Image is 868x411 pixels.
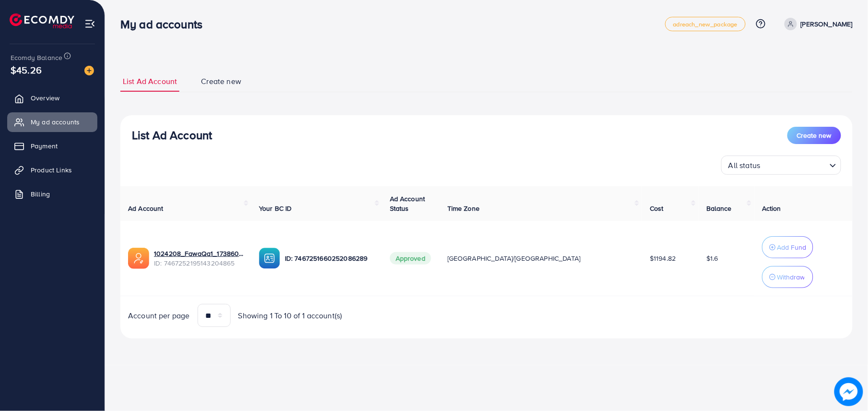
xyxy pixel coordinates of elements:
[673,21,738,27] span: adreach_new_package
[781,18,853,30] a: [PERSON_NAME]
[31,117,80,127] span: My ad accounts
[128,310,190,321] span: Account per page
[650,254,676,263] span: $1194.82
[787,127,841,144] button: Create new
[801,18,853,30] p: [PERSON_NAME]
[390,194,425,213] span: Ad Account Status
[447,204,480,213] span: Time Zone
[777,271,805,283] p: Withdraw
[123,76,177,87] span: List Ad Account
[31,141,58,151] span: Payment
[11,63,42,77] span: $45.26
[834,377,863,406] img: image
[259,204,292,213] span: Your BC ID
[7,136,97,156] a: Payment
[797,131,832,140] span: Create new
[706,254,718,263] span: $1.6
[128,204,164,213] span: Ad Account
[762,236,813,258] button: Add Fund
[7,112,97,132] a: My ad accounts
[285,253,375,264] p: ID: 7467251660252086289
[7,160,97,180] a: Product Links
[201,76,241,87] span: Create new
[650,204,664,213] span: Cost
[120,17,210,31] h3: My ad accounts
[31,93,59,103] span: Overview
[259,248,280,269] img: ic-ba-acc.ded83a64.svg
[390,252,431,265] span: Approved
[84,66,94,75] img: image
[777,242,806,253] p: Add Fund
[447,254,581,263] span: [GEOGRAPHIC_DATA]/[GEOGRAPHIC_DATA]
[238,310,342,321] span: Showing 1 To 10 of 1 account(s)
[84,18,95,29] img: menu
[706,204,732,213] span: Balance
[665,17,746,31] a: adreach_new_package
[762,204,781,213] span: Action
[721,156,841,175] div: Search for option
[31,165,72,175] span: Product Links
[128,248,149,269] img: ic-ads-acc.e4c84228.svg
[10,13,74,28] img: logo
[7,88,97,108] a: Overview
[762,266,813,288] button: Withdraw
[763,157,826,172] input: Search for option
[7,184,97,204] a: Billing
[154,249,244,258] a: 1024208_FawaQa1_1738605147168
[11,53,62,62] span: Ecomdy Balance
[154,258,244,268] span: ID: 7467252195143204865
[727,158,762,172] span: All status
[154,249,244,268] div: <span class='underline'>1024208_FawaQa1_1738605147168</span></br>7467252195143204865
[31,189,50,199] span: Billing
[132,128,212,142] h3: List Ad Account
